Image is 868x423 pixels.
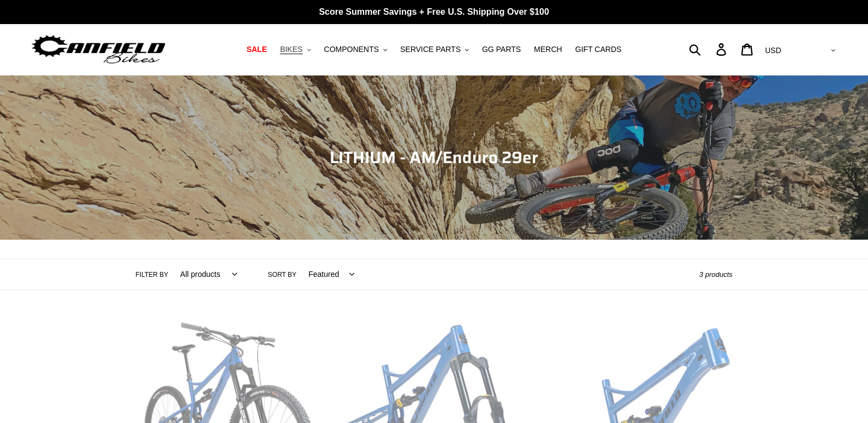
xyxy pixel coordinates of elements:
[274,42,316,57] button: BIKES
[324,45,379,54] span: COMPONENTS
[570,42,627,57] a: GIFT CARDS
[695,37,723,61] input: Search
[575,45,622,54] span: GIFT CARDS
[534,45,562,54] span: MERCH
[395,42,474,57] button: SERVICE PARTS
[476,42,526,57] a: GG PARTS
[30,32,167,67] img: Canfield Bikes
[330,144,538,170] span: LITHIUM - AM/Enduro 29er
[246,45,267,54] span: SALE
[280,45,302,54] span: BIKES
[528,42,567,57] a: MERCH
[482,45,521,54] span: GG PARTS
[268,270,296,280] label: Sort by
[319,42,393,57] button: COMPONENTS
[136,270,169,280] label: Filter by
[400,45,461,54] span: SERVICE PARTS
[241,42,272,57] a: SALE
[699,270,733,279] span: 3 products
